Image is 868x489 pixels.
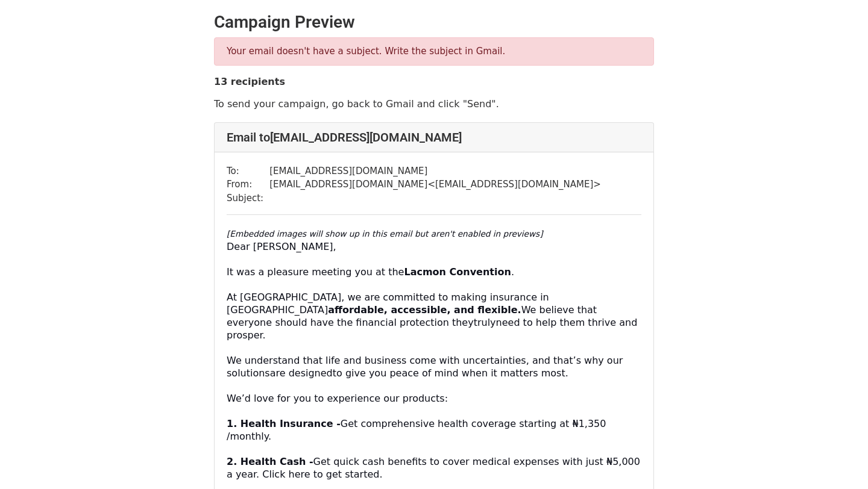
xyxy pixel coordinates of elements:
[275,317,474,328] span: should have the financial protection they
[214,12,654,33] h2: Campaign Preview
[227,130,641,145] h4: Email to [EMAIL_ADDRESS][DOMAIN_NAME]
[227,393,448,404] span: We’d love for you to experience our products:
[333,367,568,379] span: to give you peace of mind when it matters most.
[227,192,269,205] td: Subject:
[227,45,641,58] p: Your email doesn't have a subject. Write the subject in Gmail.
[227,456,313,467] span: 2. Health Cash -
[227,266,404,278] span: It was a pleasure meeting you at the
[404,266,511,278] span: Lacmon Convention
[269,178,601,192] td: [EMAIL_ADDRESS][DOMAIN_NAME] < [EMAIL_ADDRESS][DOMAIN_NAME] >
[227,355,623,379] span: We understand that life and business come with uncertainties, and that’s why our solutions
[214,76,285,87] strong: 13 recipients
[227,317,637,341] span: need to help them thrive and prosper.
[227,418,341,429] span: 1. Health Insurance -
[227,178,269,192] td: From:
[227,229,542,238] em: [Embedded images will show up in this email but aren't enabled in previews]
[227,304,597,328] span: We believe that everyone
[227,291,549,316] span: At [GEOGRAPHIC_DATA], we are committed to making insurance in [GEOGRAPHIC_DATA]
[270,367,333,379] span: are designed
[511,266,514,278] span: .
[227,456,640,480] span: Get quick cash benefits to cover medical expenses with just ₦5,000 a year. Click here to get star...
[269,164,601,178] td: [EMAIL_ADDRESS][DOMAIN_NAME]
[214,98,654,110] p: To send your campaign, go back to Gmail and click "Send".
[474,317,496,328] span: truly
[227,228,542,252] span: ​ ​ Dear [PERSON_NAME],
[227,418,606,442] span: Get comprehensive health coverage starting at ₦1,350 /monthly.
[328,304,521,316] span: affordable, accessible, and flexible.
[227,164,269,178] td: To:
